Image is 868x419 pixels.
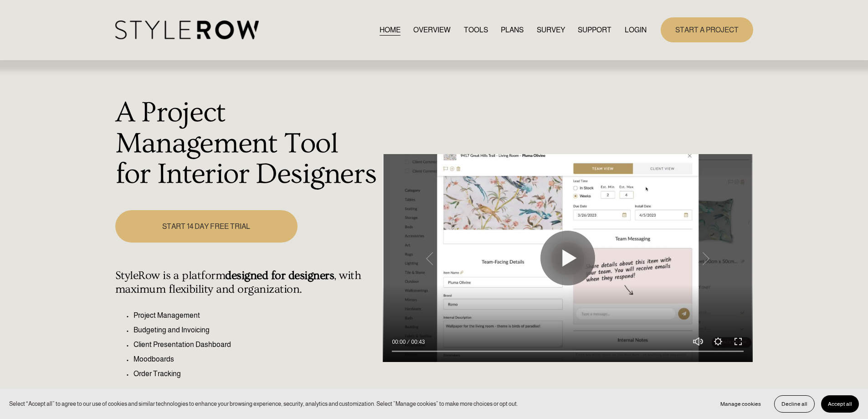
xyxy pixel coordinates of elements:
p: Client Presentation Dashboard [134,339,378,350]
p: Moodboards [134,354,378,365]
a: HOME [380,24,401,36]
p: Project Management [134,310,378,321]
a: START 14 DAY FREE TRIAL [115,210,298,243]
h4: StyleRow is a platform , with maximum flexibility and organization. [115,269,378,296]
p: Order Tracking [134,368,378,379]
button: Accept all [821,395,859,413]
p: Select “Accept all” to agree to our use of cookies and similar technologies to enhance your brows... [9,399,518,408]
a: LOGIN [625,24,647,36]
span: SUPPORT [578,25,611,36]
div: Duration [408,337,427,347]
button: Play [540,231,595,285]
img: StyleRow [115,21,259,39]
input: Seek [392,348,744,355]
h1: A Project Management Tool for Interior Designers [115,98,378,190]
span: Accept all [828,401,852,407]
p: Budgeting and Invoicing [134,325,378,336]
span: Manage cookies [720,401,761,407]
div: Current time [392,337,408,347]
a: TOOLS [464,24,488,36]
a: folder dropdown [578,24,611,36]
button: Manage cookies [714,395,768,413]
span: Decline all [781,401,807,407]
a: SURVEY [537,24,565,36]
p: Simplify your workflow, manage items effectively, and keep your business running seamlessly. [115,387,378,409]
button: Decline all [774,395,815,413]
a: OVERVIEW [413,24,451,36]
a: START A PROJECT [661,17,753,42]
a: PLANS [501,24,524,36]
strong: designed for designers [225,269,334,282]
